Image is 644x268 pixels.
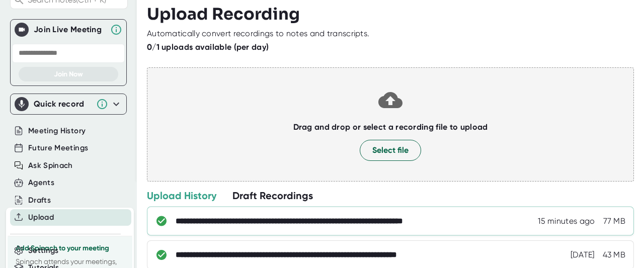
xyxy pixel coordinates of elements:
span: Select file [372,144,409,156]
button: Meeting History [28,125,86,137]
button: Future Meetings [28,142,88,154]
div: 10/15/2025, 10:54:28 AM [538,216,595,226]
h3: Upload Recording [147,5,634,24]
div: Automatically convert recordings to notes and transcripts. [147,29,369,39]
div: Upload History [147,189,216,202]
b: Drag and drop or select a recording file to upload [293,122,488,132]
div: Join Live Meeting [34,25,105,35]
div: Quick record [34,99,91,109]
button: Upload [28,212,54,223]
div: 9/29/2025, 4:41:06 AM [571,250,595,260]
b: 0/1 uploads available (per day) [147,42,269,52]
div: Join Live MeetingJoin Live Meeting [15,20,122,40]
button: Join Now [19,67,118,81]
img: Join Live Meeting [17,25,27,35]
div: 77 MB [603,216,626,226]
span: Join Now [54,70,83,78]
div: Quick record [15,94,122,114]
div: Draft Recordings [232,189,313,202]
button: Agents [28,177,54,189]
button: Drafts [28,195,51,206]
button: Settings [28,245,59,256]
div: 43 MB [603,250,626,260]
button: Select file [360,140,421,161]
button: Ask Spinach [28,160,73,171]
